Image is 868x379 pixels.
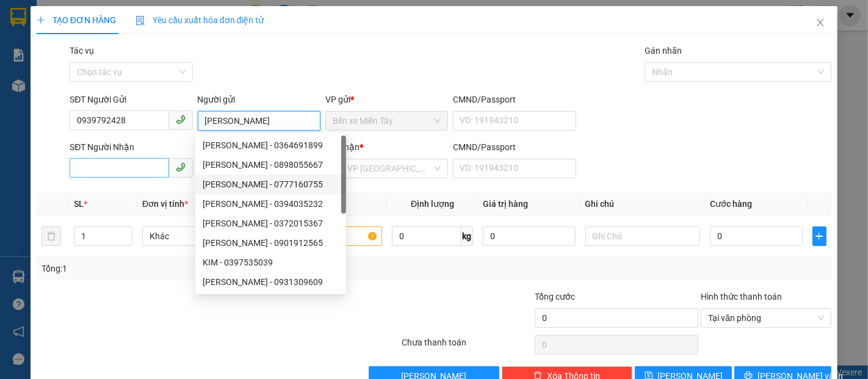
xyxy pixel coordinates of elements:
div: KIM THẢO - 0364691899 [195,135,346,155]
div: SĐT Người Nhận [70,140,192,154]
span: Yêu cầu xuất hóa đơn điện tử [136,15,264,25]
div: KIM - 0397535039 [195,253,346,272]
span: Tại văn phòng [708,309,824,327]
div: [PERSON_NAME] - 0901912565 [203,236,339,250]
span: Bến xe Miền Tây [5,84,102,129]
input: Ghi Chú [585,226,701,246]
strong: XE KHÁCH MỸ DUYÊN [82,7,166,33]
span: close [816,18,825,27]
span: down [122,237,129,245]
label: Gán nhãn [645,46,682,56]
span: TP.HCM -SÓC TRĂNG [77,38,163,48]
div: CMND/Passport [453,140,576,154]
div: KIM ANH - 0901912565 [195,233,346,253]
button: plus [812,226,827,246]
span: close-circle [817,314,825,322]
span: TẠO ĐƠN HÀNG [37,15,116,25]
label: Hình thức thanh toán [701,292,782,301]
div: [PERSON_NAME] - 0394035232 [203,197,339,211]
div: Người gửi [198,93,320,106]
span: Cước hàng [710,199,752,209]
span: Decrease Value [118,236,132,245]
div: [PERSON_NAME] - 0898055667 [203,158,339,171]
span: phone [176,115,186,125]
label: Tác vụ [70,46,94,56]
div: Chưa thanh toán [401,336,534,357]
strong: PHIẾU GỬI HÀNG [75,51,174,63]
div: [PERSON_NAME] - 0372015367 [203,217,339,230]
span: Đơn vị tính [142,199,188,209]
div: KIM CHI - 0372015367 [195,214,346,233]
span: Increase Value [118,227,132,236]
div: [PERSON_NAME] - 0777160755 [203,178,339,191]
span: Định lượng [411,199,454,209]
div: KIM ANH - 0898055667 [195,155,346,175]
div: Tổng: 1 [42,262,336,275]
span: Bến xe Miền Tây [333,112,441,130]
span: plus [37,16,45,24]
div: KIM CƯƠNG - 0394035232 [195,194,346,214]
div: VP gửi [325,93,448,106]
div: SĐT Người Gửi [70,93,192,106]
button: Close [803,6,837,40]
span: Khác [150,227,250,245]
div: [PERSON_NAME] - 0931309609 [203,275,339,289]
span: Tổng cước [535,292,575,301]
span: plus [813,231,826,241]
span: Giá trị hàng [483,199,528,209]
span: Gửi: [5,84,102,129]
img: icon [136,16,145,26]
span: phone [176,162,186,172]
span: up [122,229,129,236]
div: [PERSON_NAME] - 0364691899 [203,139,339,152]
th: Ghi chú [580,192,706,216]
div: CMND/Passport [453,93,576,106]
div: KIM DUYÊN - 0777160755 [195,175,346,194]
input: 0 [483,226,575,246]
span: kg [461,226,473,246]
div: KIM - 0397535039 [203,256,339,269]
span: SL [74,199,84,209]
div: KIM HƯƠNG - 0931309609 [195,272,346,292]
button: delete [42,226,61,246]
